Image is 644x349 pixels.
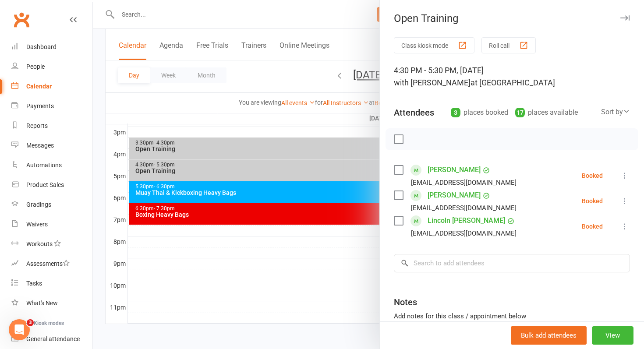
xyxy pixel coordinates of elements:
[411,202,517,214] div: [EMAIL_ADDRESS][DOMAIN_NAME]
[26,43,57,50] div: Dashboard
[11,57,92,77] a: People
[11,195,92,215] a: Gradings
[11,274,92,293] a: Tasks
[394,64,630,89] div: 4:30 PM - 5:30 PM, [DATE]
[451,108,460,117] div: 3
[428,163,481,177] a: [PERSON_NAME]
[11,96,92,116] a: Payments
[380,12,644,25] div: Open Training
[26,162,62,169] div: Automations
[481,37,536,53] button: Roll call
[26,335,80,342] div: General attendance
[11,254,92,274] a: Assessments
[11,9,32,31] a: Clubworx
[26,102,54,109] div: Payments
[515,106,578,119] div: places available
[11,234,92,254] a: Workouts
[9,319,30,340] iframe: Intercom live chat
[11,136,92,155] a: Messages
[515,108,525,117] div: 17
[26,280,42,287] div: Tasks
[26,122,48,129] div: Reports
[394,254,630,272] input: Search to add attendees
[26,260,70,267] div: Assessments
[26,201,51,208] div: Gradings
[582,173,603,179] div: Booked
[11,293,92,313] a: What's New
[471,78,555,87] span: at [GEOGRAPHIC_DATA]
[428,214,505,228] a: Lincoln [PERSON_NAME]
[511,326,587,345] button: Bulk add attendees
[26,300,58,307] div: What's New
[394,37,474,53] button: Class kiosk mode
[428,188,481,202] a: [PERSON_NAME]
[27,319,34,326] span: 3
[11,155,92,175] a: Automations
[394,106,434,119] div: Attendees
[11,116,92,136] a: Reports
[451,106,508,119] div: places booked
[26,83,52,90] div: Calendar
[582,198,603,204] div: Booked
[394,311,630,321] div: Add notes for this class / appointment below
[26,181,64,188] div: Product Sales
[582,223,603,229] div: Booked
[601,106,630,118] div: Sort by
[592,326,633,345] button: View
[411,177,517,188] div: [EMAIL_ADDRESS][DOMAIN_NAME]
[26,240,53,247] div: Workouts
[11,77,92,96] a: Calendar
[411,228,517,239] div: [EMAIL_ADDRESS][DOMAIN_NAME]
[11,329,92,349] a: General attendance kiosk mode
[394,78,471,87] span: with [PERSON_NAME]
[11,37,92,57] a: Dashboard
[26,142,54,149] div: Messages
[394,296,417,308] div: Notes
[26,221,48,228] div: Waivers
[11,215,92,234] a: Waivers
[11,175,92,195] a: Product Sales
[26,63,45,70] div: People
